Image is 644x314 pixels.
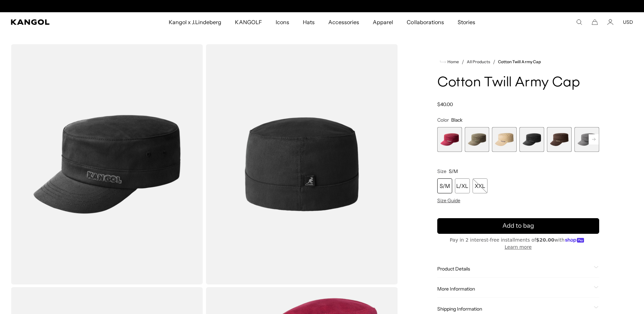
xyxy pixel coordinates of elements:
a: Accessories [321,12,366,32]
span: Stories [458,12,475,32]
h1: Cotton Twill Army Cap [437,75,599,90]
span: Collaborations [407,12,444,32]
span: S/M [449,168,458,174]
span: $40.00 [437,101,453,107]
span: Icons [276,12,289,32]
span: More Information [437,286,591,292]
div: 4 of 9 [519,127,544,152]
div: 1 of 9 [437,127,462,152]
div: 5 of 9 [547,127,572,152]
span: Shipping Information [437,306,591,312]
div: 3 of 9 [492,127,517,152]
label: Brown [547,127,572,152]
span: Add to bag [502,221,534,230]
a: Apparel [366,12,400,32]
span: Color [437,117,449,123]
span: KANGOLF [235,12,262,32]
a: KANGOLF [228,12,269,32]
label: Green [465,127,490,152]
div: Announcement [252,3,392,9]
span: Kangol x J.Lindeberg [169,12,222,32]
a: All Products [467,59,490,64]
a: Collaborations [400,12,450,32]
div: 1 of 2 [252,3,392,9]
li: / [490,58,495,66]
div: XXL [473,178,487,193]
span: Product Details [437,266,591,272]
img: color-black [206,44,398,284]
button: USD [623,19,633,25]
div: L/XL [455,178,470,193]
a: Icons [269,12,296,32]
a: Kangol [11,19,112,25]
a: Kangol x J.Lindeberg [162,12,228,32]
span: Apparel [373,12,393,32]
img: color-black [11,44,203,284]
span: Accessories [328,12,359,32]
label: Cardinal [437,127,462,152]
label: Black [519,127,544,152]
a: Hats [296,12,321,32]
slideshow-component: Announcement bar [252,3,392,9]
a: Account [607,19,613,25]
span: Size Guide [437,197,460,204]
a: Home [440,59,459,65]
button: Add to bag [437,218,599,234]
span: Size [437,168,446,174]
span: Hats [303,12,315,32]
div: 2 of 9 [465,127,490,152]
label: Beige [492,127,517,152]
a: Cotton Twill Army Cap [498,59,541,64]
summary: Search here [576,19,582,25]
nav: breadcrumbs [437,58,599,66]
li: / [459,58,464,66]
span: Home [446,59,459,64]
div: 6 of 9 [574,127,599,152]
div: S/M [437,178,452,193]
span: Black [451,117,462,123]
label: Grey [574,127,599,152]
a: Stories [451,12,482,32]
button: Cart [592,19,598,25]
